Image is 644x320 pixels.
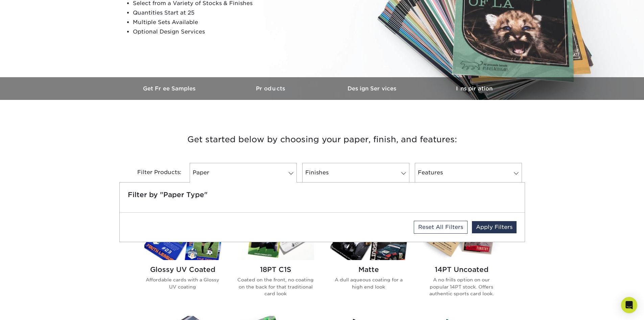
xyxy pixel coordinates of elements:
p: Affordable cards with a Glossy UV coating [144,276,221,290]
p: Coated on the front, no coating on the back for that traditional card look [237,276,314,297]
h2: Glossy UV Coated [144,265,221,274]
a: Design Services [322,77,424,100]
p: A no frills option on our popular 14PT stock. Offers authentic sports card look. [423,276,500,297]
h2: Matte [330,265,407,274]
a: Apply Filters [472,221,517,233]
h3: Products [221,85,322,92]
div: Filter Products: [119,163,187,183]
li: Quantities Start at 25 [133,8,296,18]
h3: Inspiration [424,85,525,92]
a: Inspiration [424,77,525,100]
p: A dull aqueous coating for a high end look [330,276,407,290]
h2: 18PT C1S [237,265,314,274]
li: Optional Design Services [133,27,296,37]
a: Glossy UV Coated Trading Cards Glossy UV Coated Affordable cards with a Glossy UV coating [144,207,221,308]
a: Products [221,77,322,100]
a: Matte Trading Cards Matte A dull aqueous coating for a high end look [330,207,407,308]
a: Paper [190,163,297,183]
h3: Get started below by choosing your paper, finish, and features: [124,124,520,155]
a: Features [415,163,522,183]
h5: Filter by "Paper Type" [128,191,517,199]
a: Get Free Samples [119,77,221,100]
a: 18PT C1S Trading Cards 18PT C1S Coated on the front, no coating on the back for that traditional ... [237,207,314,308]
div: Open Intercom Messenger [621,297,637,313]
li: Multiple Sets Available [133,18,296,27]
iframe: Google Customer Reviews [2,299,57,318]
h3: Design Services [322,85,424,92]
a: 14PT Uncoated Trading Cards 14PT Uncoated A no frills option on our popular 14PT stock. Offers au... [423,207,500,308]
a: Reset All Filters [414,221,468,234]
a: Finishes [302,163,409,183]
h2: 14PT Uncoated [423,265,500,274]
h3: Get Free Samples [119,85,221,92]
